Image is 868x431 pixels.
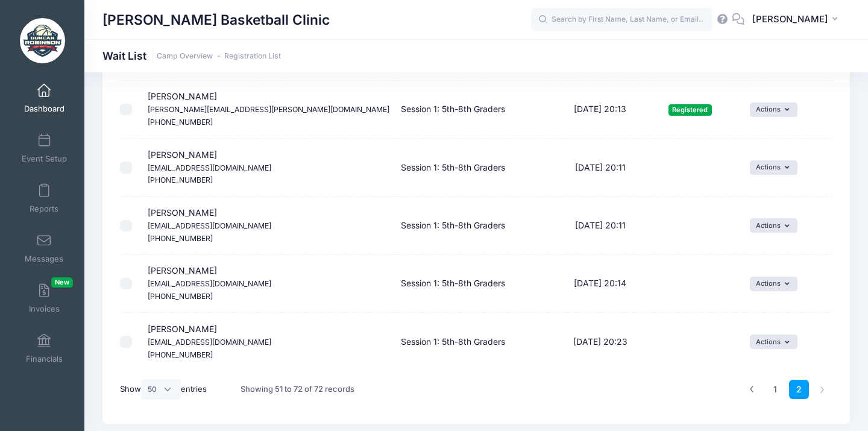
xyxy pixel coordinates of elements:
[29,304,60,314] span: Invoices
[141,379,181,400] select: Showentries
[395,139,565,197] td: Session 1: 5th-8th Graders
[148,265,271,301] span: [PERSON_NAME]
[148,91,389,127] span: [PERSON_NAME]
[766,380,785,400] a: 1
[16,177,73,219] a: Reports
[750,160,797,175] button: Actions
[20,18,65,63] img: Duncan Robinson Basketball Clinic
[789,380,809,400] a: 2
[148,279,271,288] small: [EMAIL_ADDRESS][DOMAIN_NAME]
[148,207,271,243] span: [PERSON_NAME]
[395,313,565,370] td: Session 1: 5th-8th Graders
[744,6,850,34] button: [PERSON_NAME]
[668,104,712,116] span: Registered
[16,277,73,319] a: InvoicesNew
[24,104,64,114] span: Dashboard
[148,234,213,243] small: [PHONE_NUMBER]
[148,163,271,172] small: [EMAIL_ADDRESS][DOMAIN_NAME]
[395,197,565,255] td: Session 1: 5th-8th Graders
[565,197,636,255] td: [DATE] 20:11
[148,292,213,301] small: [PHONE_NUMBER]
[102,6,330,34] h1: [PERSON_NAME] Basketball Clinic
[102,49,281,62] h1: Wait List
[157,52,213,61] a: Camp Overview
[120,379,207,400] label: Show entries
[752,13,828,26] span: [PERSON_NAME]
[16,327,73,370] a: Financials
[750,335,797,349] button: Actions
[16,77,73,119] a: Dashboard
[148,149,271,185] span: [PERSON_NAME]
[148,324,271,359] span: [PERSON_NAME]
[25,254,63,264] span: Messages
[750,102,797,117] button: Actions
[224,52,281,61] a: Registration List
[565,313,636,370] td: [DATE] 20:23
[148,105,389,114] small: [PERSON_NAME][EMAIL_ADDRESS][PERSON_NAME][DOMAIN_NAME]
[395,255,565,313] td: Session 1: 5th-8th Graders
[16,127,73,169] a: Event Setup
[395,81,565,139] td: Session 1: 5th-8th Graders
[26,354,63,364] span: Financials
[565,255,636,313] td: [DATE] 20:14
[148,350,213,359] small: [PHONE_NUMBER]
[148,175,213,184] small: [PHONE_NUMBER]
[22,154,67,164] span: Event Setup
[148,338,271,347] small: [EMAIL_ADDRESS][DOMAIN_NAME]
[565,139,636,197] td: [DATE] 20:11
[750,218,797,233] button: Actions
[51,277,73,288] span: New
[565,81,636,139] td: [DATE] 20:13
[16,227,73,269] a: Messages
[148,221,271,230] small: [EMAIL_ADDRESS][DOMAIN_NAME]
[531,8,712,32] input: Search by First Name, Last Name, or Email...
[148,118,213,127] small: [PHONE_NUMBER]
[750,277,797,291] button: Actions
[30,204,58,214] span: Reports
[241,376,354,403] div: Showing 51 to 72 of 72 records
